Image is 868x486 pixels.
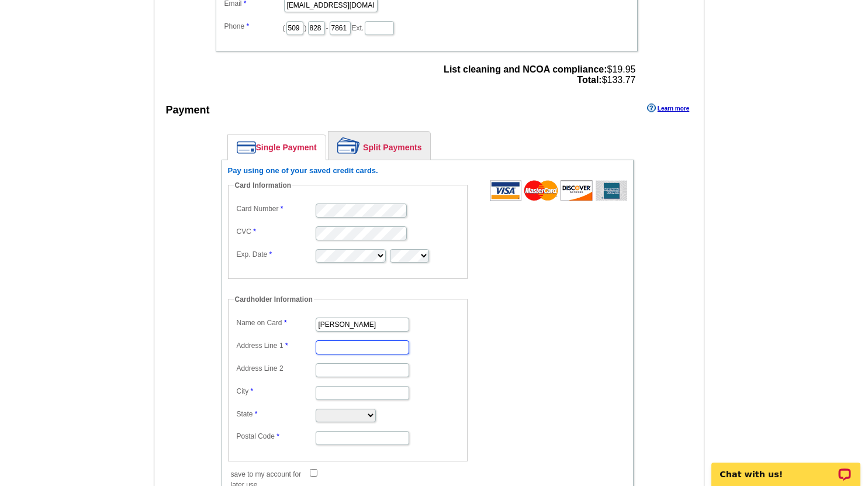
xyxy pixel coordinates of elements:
[237,340,314,351] label: Address Line 1
[237,204,314,214] label: Card Number
[237,386,314,397] label: City
[237,409,314,419] label: State
[444,64,635,85] span: $19.95 $133.77
[228,135,326,160] a: Single Payment
[237,318,314,328] label: Name on Card
[647,104,689,113] a: Learn more
[237,249,314,260] label: Exp. Date
[237,141,256,154] img: single-payment.png
[704,449,868,486] iframe: LiveChat chat widget
[224,21,283,32] label: Phone
[490,180,627,201] img: acceptedCards.gif
[222,18,632,36] dd: ( ) - Ext.
[228,166,627,175] h6: Pay using one of your saved credit cards.
[337,137,360,154] img: split-payment.png
[234,180,293,191] legend: Card Information
[577,75,601,85] strong: Total:
[444,64,607,74] strong: List cleaning and NCOA compliance:
[328,132,430,160] a: Split Payments
[234,294,314,305] legend: Cardholder Information
[237,431,314,442] label: Postal Code
[166,102,210,118] div: Payment
[237,363,314,374] label: Address Line 2
[237,226,314,237] label: CVC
